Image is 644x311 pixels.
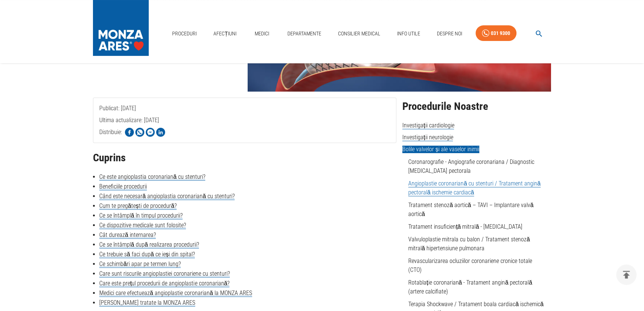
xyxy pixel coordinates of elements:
[93,152,396,164] h2: Cuprins
[99,117,159,153] span: Ultima actualizare: [DATE]
[402,146,479,153] span: Bolile valvelor și ale vaselor inimii
[156,128,165,137] img: Share on LinkedIn
[169,26,200,41] a: Proceduri
[99,231,156,239] a: Cât durează internarea?
[99,260,181,268] a: Ce schimbări apar pe termen lung?
[125,128,134,137] img: Share on Facebook
[434,26,465,41] a: Despre Noi
[135,128,144,137] img: Share on WhatsApp
[284,26,324,41] a: Departamente
[408,201,534,218] a: Tratament stenoză aortică – TAVI – Implantare valvă aortică
[250,26,274,41] a: Medici
[402,122,454,129] span: Investigații cardiologie
[99,212,183,219] a: Ce se întâmplă în timpul procedurii?
[99,241,199,248] a: Ce se întâmplă după realizarea procedurii?
[146,128,155,137] img: Share on Facebook Messenger
[408,180,541,196] a: Angioplastie coronariană cu stenturi / Tratament angină pectorală ischemie cardiacă
[408,236,530,252] a: Valvuloplastie mitrala cu balon / Tratament stenoză mitrală hipertensiune pulmonara
[408,158,534,174] a: Coronarografie - Angiografie coronariana / Diagnostic [MEDICAL_DATA] pectorala
[99,183,147,190] a: Beneficiile procedurii
[335,26,383,41] a: Consilier Medical
[99,173,205,181] a: Ce este angioplastia coronariană cu stenturi?
[99,280,229,287] a: Care este prețul procedurii de angioplastie coronariană?
[99,270,230,277] a: Care sunt riscurile angioplastiei coronariene cu stenturi?
[408,279,532,295] a: Rotablație coronariană - Tratament angină pectorală (artere calcifiate)
[99,105,136,142] span: Publicat: [DATE]
[99,299,195,307] a: [PERSON_NAME] tratate la MONZA ARES
[210,26,239,41] a: Afecțiuni
[394,26,423,41] a: Info Utile
[402,101,551,112] h2: Procedurile Noastre
[99,289,252,297] a: Medici care efectuează angioplastie coronariană la MONZA ARES
[99,193,235,200] a: Când este necesară angioplastia coronariană cu stenturi?
[408,223,522,230] a: Tratament insuficiență mitrală - [MEDICAL_DATA]
[616,264,637,285] button: delete
[99,128,122,137] p: Distribuie:
[99,222,186,229] a: Ce dispozitive medicale sunt folosite?
[408,257,532,273] a: Revascularizarea ocluziilor coronariene cronice totale (CTO)
[491,29,510,38] div: 031 9300
[99,202,177,210] a: Cum te pregătești de procedură?
[402,134,453,141] span: Investigații neurologie
[476,25,516,41] a: 031 9300
[99,251,195,258] a: Ce trebuie să faci după ce ieși din spital?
